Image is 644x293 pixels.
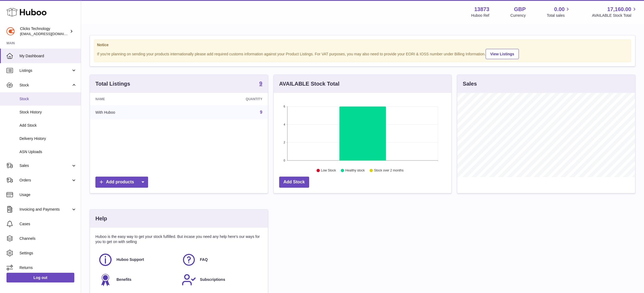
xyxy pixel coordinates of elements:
span: Stock History [19,110,77,115]
text: Healthy stock [345,169,365,173]
strong: GBP [514,6,526,13]
span: Returns [19,265,77,270]
a: 0.00 Total sales [547,6,571,18]
span: My Dashboard [19,53,77,59]
strong: 9 [259,81,262,86]
span: Invoicing and Payments [19,207,71,212]
text: Low Stock [321,169,336,173]
span: Orders [19,178,71,183]
th: Quantity [184,93,268,105]
span: Subscriptions [200,277,225,282]
span: Listings [19,68,71,73]
strong: Notice [97,42,628,48]
span: Total sales [547,13,571,18]
a: 9 [260,110,262,114]
text: 0 [283,159,285,162]
h3: AVAILABLE Stock Total [279,80,339,87]
a: View Listings [486,49,519,59]
a: Log out [6,273,74,282]
span: Cases [19,221,77,227]
span: 0.00 [554,6,565,13]
a: Huboo Support [98,252,176,267]
span: Settings [19,251,77,256]
a: 9 [259,81,262,87]
div: If you're planning on sending your products internationally please add required customs informati... [97,48,628,59]
span: Channels [19,236,77,241]
a: Subscriptions [182,272,260,287]
a: Add Stock [279,177,309,188]
span: 17,160.00 [607,6,631,13]
span: Stock [19,83,71,88]
td: With Huboo [90,105,184,119]
a: FAQ [182,252,260,267]
text: 2 [283,141,285,144]
span: Benefits [116,277,131,282]
th: Name [90,93,184,105]
text: 6 [283,105,285,108]
span: [EMAIL_ADDRESS][DOMAIN_NAME] [20,32,79,36]
a: Benefits [98,272,176,287]
div: Clicks Technology [20,26,69,36]
text: Stock over 2 months [374,169,403,173]
span: Stock [19,96,77,102]
span: Add Stock [19,123,77,128]
h3: Total Listings [95,80,130,87]
h3: Help [95,215,107,222]
img: kp@clicks.tech [6,27,15,35]
div: Huboo Ref [471,13,489,18]
span: FAQ [200,257,208,262]
span: AVAILABLE Stock Total [592,13,638,18]
div: Currency [510,13,526,18]
span: ASN Uploads [19,149,77,154]
strong: 13873 [474,6,489,13]
a: Add products [95,177,148,188]
span: Usage [19,192,77,197]
p: Huboo is the easy way to get your stock fulfilled. But incase you need any help here's our ways f... [95,234,262,244]
span: Sales [19,163,71,168]
text: 4 [283,123,285,126]
span: Delivery History [19,136,77,141]
span: Huboo Support [116,257,144,262]
a: 17,160.00 AVAILABLE Stock Total [592,6,638,18]
h3: Sales [463,80,477,87]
